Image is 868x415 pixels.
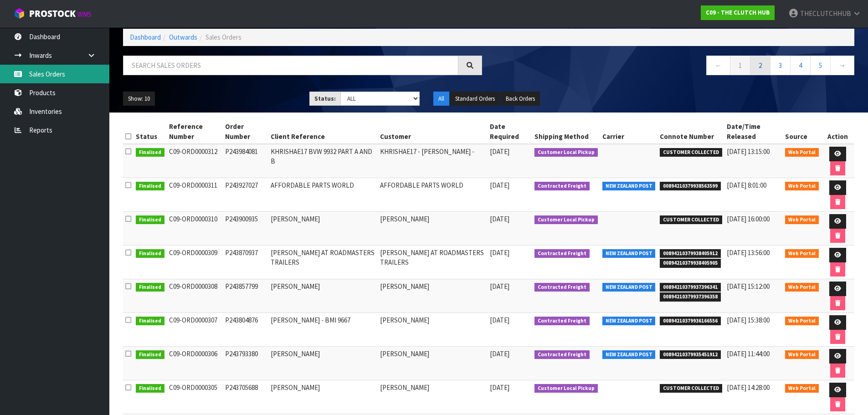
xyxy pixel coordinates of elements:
[136,182,164,191] span: Finalised
[785,384,819,393] span: Web Portal
[534,215,598,225] span: Customer Local Pickup
[534,384,598,393] span: Customer Local Pickup
[810,56,831,75] a: 5
[134,119,167,144] th: Status
[724,119,783,144] th: Date/Time Released
[706,56,730,75] a: ←
[268,144,378,178] td: KHRISHAE17 BVW 9932 PART A AND B
[496,56,855,78] nav: Page navigation
[378,144,488,178] td: KHRISHAE17 - [PERSON_NAME] -
[136,317,164,326] span: Finalised
[378,212,488,246] td: [PERSON_NAME]
[783,119,821,144] th: Source
[490,215,509,223] span: [DATE]
[136,283,164,292] span: Finalised
[268,212,378,246] td: [PERSON_NAME]
[223,178,268,212] td: P243927027
[770,56,791,75] a: 3
[490,316,509,324] span: [DATE]
[378,347,488,380] td: [PERSON_NAME]
[378,119,488,144] th: Customer
[167,347,223,380] td: C09-ORD0000306
[268,178,378,212] td: AFFORDABLE PARTS WORLD
[378,380,488,414] td: [PERSON_NAME]
[223,144,268,178] td: P243984081
[660,292,721,302] span: 00894210379937396358
[136,350,164,359] span: Finalised
[378,246,488,279] td: [PERSON_NAME] AT ROADMASTERS TRAILERS
[727,316,770,324] span: [DATE] 15:38:00
[378,178,488,212] td: AFFORDABLE PARTS WORLD
[727,248,770,257] span: [DATE] 13:56:00
[750,56,770,75] a: 2
[660,259,721,268] span: 00894210379938405905
[167,246,223,279] td: C09-ORD0000309
[660,249,721,258] span: 00894210379938405912
[727,147,770,156] span: [DATE] 13:15:00
[602,249,656,258] span: NEW ZEALAND POST
[660,283,721,292] span: 00894210379937396341
[602,350,656,359] span: NEW ZEALAND POST
[660,350,721,359] span: 00894210379935451912
[167,178,223,212] td: C09-ORD0000311
[123,92,155,106] button: Show: 10
[223,119,268,144] th: Order Number
[602,182,656,191] span: NEW ZEALAND POST
[660,182,721,191] span: 00894210379938563599
[136,384,164,393] span: Finalised
[785,182,819,191] span: Web Portal
[490,282,509,291] span: [DATE]
[706,9,770,16] strong: C09 - THE CLUTCH HUB
[660,148,722,157] span: CUSTOMER COLLECTED
[268,279,378,313] td: [PERSON_NAME]
[77,10,92,19] small: WMS
[785,148,819,157] span: Web Portal
[490,181,509,190] span: [DATE]
[830,56,854,75] a: →
[727,282,770,291] span: [DATE] 15:12:00
[167,279,223,313] td: C09-ORD0000308
[268,119,378,144] th: Client Reference
[378,313,488,347] td: [PERSON_NAME]
[490,383,509,392] span: [DATE]
[268,313,378,347] td: [PERSON_NAME] - BMI 9667
[785,249,819,258] span: Web Portal
[136,249,164,258] span: Finalised
[167,144,223,178] td: C09-ORD0000312
[534,182,590,191] span: Contracted Freight
[727,349,770,358] span: [DATE] 11:44:00
[727,383,770,392] span: [DATE] 14:28:00
[534,283,590,292] span: Contracted Freight
[223,347,268,380] td: P243793380
[14,8,25,19] img: cube-alt.png
[450,92,500,106] button: Standard Orders
[532,119,600,144] th: Shipping Method
[490,147,509,156] span: [DATE]
[29,8,76,20] span: ProStock
[790,56,811,75] a: 4
[785,317,819,326] span: Web Portal
[490,248,509,257] span: [DATE]
[727,215,770,223] span: [DATE] 16:00:00
[785,215,819,225] span: Web Portal
[136,148,164,157] span: Finalised
[490,349,509,358] span: [DATE]
[821,119,855,144] th: Action
[600,119,658,144] th: Carrier
[223,279,268,313] td: P243857799
[785,350,819,359] span: Web Portal
[727,181,766,190] span: [DATE] 8:01:00
[730,56,750,75] a: 1
[169,33,197,41] a: Outwards
[223,380,268,414] td: P243705688
[268,380,378,414] td: [PERSON_NAME]
[657,119,724,144] th: Connote Number
[534,350,590,359] span: Contracted Freight
[268,246,378,279] td: [PERSON_NAME] AT ROADMASTERS TRAILERS
[167,119,223,144] th: Reference Number
[602,317,656,326] span: NEW ZEALAND POST
[534,317,590,326] span: Contracted Freight
[223,246,268,279] td: P243870937
[123,56,458,75] input: Search sales orders
[800,9,851,18] span: THECLUTCHHUB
